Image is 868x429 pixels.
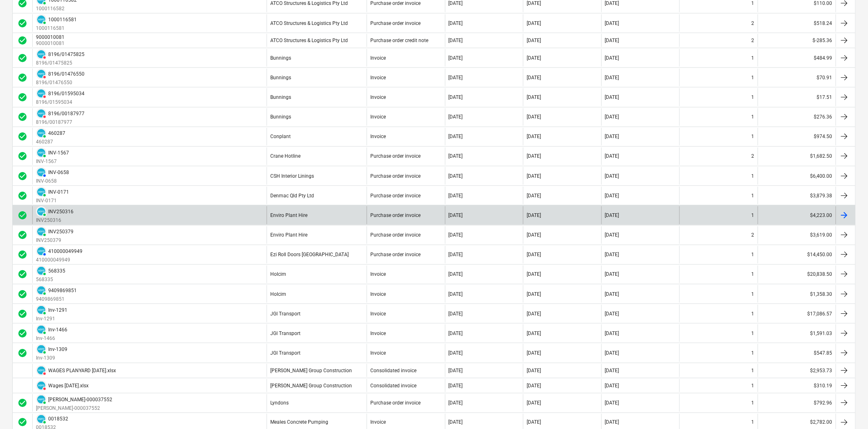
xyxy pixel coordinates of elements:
div: 1 [752,212,754,218]
div: Invoice has been synced with Xero and its status is currently PAID [36,226,47,237]
div: 8196/01475825 [48,51,85,57]
span: check_circle [18,250,27,259]
div: 1 [752,271,754,277]
div: [DATE] [449,38,463,43]
p: INV-1567 [36,158,69,165]
img: xero.svg [37,208,45,216]
div: Wages [DATE].xlsx [48,383,89,389]
div: 9000010081 [36,34,65,40]
div: [DATE] [605,134,619,139]
div: Invoice has been synced with Xero and its status is currently PAID [36,285,47,296]
div: $17.51 [758,88,836,106]
div: [DATE] [605,38,619,43]
div: 1 [752,420,754,425]
div: ATCO Structures & Logistics Pty Ltd [270,38,348,43]
div: [DATE] [449,75,463,80]
div: INV-0658 [48,170,69,175]
div: Invoice has been synced with Xero and its status is currently PAID [36,147,47,158]
p: [PERSON_NAME]-000037552 [36,405,112,412]
div: 1 [752,368,754,373]
div: [DATE] [605,311,619,317]
div: INV-0171 [48,189,69,195]
div: 0018532 [48,416,68,422]
div: Enviro Plant Hire [270,232,307,238]
div: [DATE] [449,252,463,257]
div: $20,838.50 [758,266,836,283]
div: Invoice was approved [18,348,27,358]
p: 9409869851 [36,296,77,303]
p: INV-0171 [36,197,69,204]
div: Invoice was approved [18,92,27,102]
div: Invoice has been synced with Xero and its status is currently PAID [36,344,47,355]
div: [DATE] [527,291,541,297]
span: check_circle [18,309,27,319]
div: [DATE] [605,420,619,425]
span: check_circle [18,53,27,63]
div: Invoice was approved [18,398,27,408]
div: Invoice has been synced with Xero and its status is currently PAID [36,305,47,315]
span: check_circle [18,348,27,358]
div: Bunnings [270,94,291,100]
div: Invoice was approved [18,191,27,201]
div: [DATE] [605,383,619,389]
div: [DATE] [527,114,541,120]
img: xero.svg [37,16,45,24]
img: xero.svg [37,286,45,295]
div: Meales Concrete Pumping [270,420,328,425]
div: [DATE] [449,420,463,425]
div: [DATE] [449,232,463,238]
div: Bunnings [270,55,291,61]
div: [DATE] [449,173,463,179]
div: Invoice has been synced with Xero and its status is currently PAID [36,394,47,405]
div: 1 [752,252,754,257]
div: Invoice has been synced with Xero and its status is currently AUTHORISED [36,246,47,257]
span: check_circle [18,73,27,83]
div: Invoice has been synced with Xero and its status is currently PAID [36,414,47,425]
div: Purchase order invoice [370,173,421,179]
p: 9000010081 [36,40,66,47]
div: $3,619.00 [758,226,836,244]
div: Invoice was approved [18,112,27,122]
img: xero.svg [37,228,45,236]
div: Purchase order invoice [370,252,421,257]
div: [DATE] [605,173,619,179]
div: Purchase order credit note [370,38,428,43]
div: 2 [752,153,754,159]
div: Inv-1466 [48,327,67,333]
div: INV250316 [48,209,73,214]
div: [DATE] [527,134,541,139]
p: 460287 [36,139,65,145]
div: 1 [752,193,754,199]
div: ATCO Structures & Logistics Pty Ltd [270,0,348,6]
div: Invoice [370,75,386,80]
div: Crane Hotline [270,153,300,159]
div: 568335 [48,268,65,274]
div: [DATE] [449,331,463,336]
div: $1,591.03 [758,324,836,342]
div: 1 [752,94,754,100]
div: Inv-1291 [48,307,67,313]
p: INV-0658 [36,178,69,185]
div: Invoice was approved [18,171,27,181]
div: [DATE] [449,383,463,389]
span: check_circle [18,418,27,427]
div: Invoice has been synced with Xero and its status is currently DELETED [36,365,47,376]
div: [DATE] [605,331,619,336]
div: $974.50 [758,128,836,145]
span: check_circle [18,171,27,181]
div: Invoice has been synced with Xero and its status is currently PAID [36,187,47,197]
p: INV250379 [36,237,73,244]
img: xero.svg [37,267,45,275]
span: check_circle [18,289,27,299]
div: Invoice was approved [18,151,27,161]
div: [DATE] [449,212,463,218]
p: 8196/01595034 [36,99,85,106]
div: Invoice was approved [18,230,27,240]
div: [DATE] [527,173,541,179]
div: $1,682.50 [758,147,836,165]
div: $310.19 [758,379,836,392]
div: Inv-1309 [48,346,67,352]
img: xero.svg [37,247,45,255]
img: xero.svg [37,366,45,375]
div: [DATE] [449,291,463,297]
